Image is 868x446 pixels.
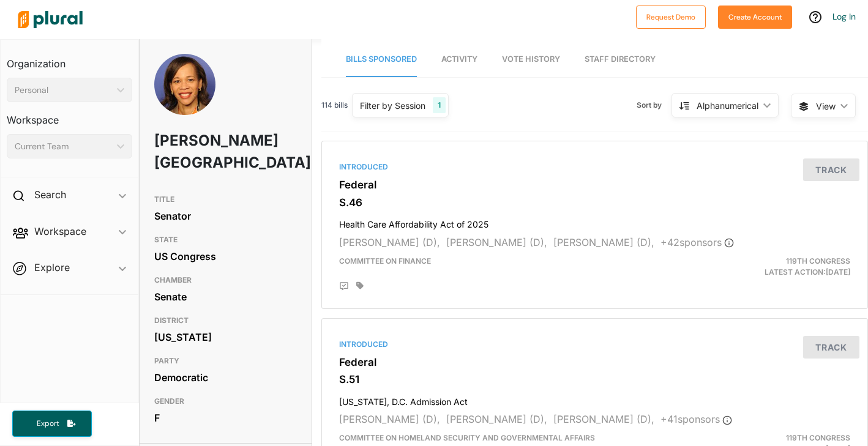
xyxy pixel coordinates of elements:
h3: PARTY [154,354,297,368]
a: Create Account [718,10,792,23]
div: Introduced [339,339,850,350]
span: View [816,100,836,113]
h4: [US_STATE], D.C. Admission Act [339,391,850,407]
img: Headshot of Lisa Blunt Rochester [154,54,215,128]
div: Current Team [15,140,112,153]
span: [PERSON_NAME] (D), [339,236,440,248]
div: Latest Action: [DATE] [683,256,859,278]
a: Bills Sponsored [346,42,417,77]
span: [PERSON_NAME] (D), [553,236,654,248]
span: Committee on Finance [339,256,431,266]
div: Introduced [339,162,850,173]
div: Alphanumerical [697,99,758,112]
span: [PERSON_NAME] (D), [339,413,440,425]
span: Sort by [637,100,672,111]
h3: CHAMBER [154,273,297,288]
span: Activity [441,54,477,64]
button: Export [12,411,92,437]
span: + 41 sponsor s [660,413,732,425]
h3: GENDER [154,394,297,409]
div: Personal [15,84,112,97]
div: [US_STATE] [154,328,297,346]
span: 114 bills [321,100,348,111]
span: + 42 sponsor s [660,236,734,248]
h3: S.46 [339,196,850,209]
span: Export [28,418,67,429]
div: 1 [433,97,446,113]
h3: DISTRICT [154,313,297,328]
span: Vote History [502,54,560,64]
h4: Health Care Affordability Act of 2025 [339,214,850,230]
div: Senate [154,288,297,306]
h1: [PERSON_NAME] [GEOGRAPHIC_DATA] [154,122,240,181]
div: Democratic [154,368,297,387]
button: Request Demo [636,6,706,29]
span: 119th Congress [786,433,850,442]
button: Track [803,158,859,181]
span: [PERSON_NAME] (D), [446,236,547,248]
div: US Congress [154,247,297,266]
h3: S.51 [339,373,850,385]
h3: STATE [154,232,297,247]
span: [PERSON_NAME] (D), [553,413,654,425]
h3: Federal [339,356,850,368]
button: Track [803,336,859,359]
div: Senator [154,207,297,225]
a: Activity [441,42,477,77]
a: Log In [832,11,856,22]
span: 119th Congress [786,256,850,266]
h3: Organization [7,46,132,73]
a: Vote History [502,42,560,77]
h3: TITLE [154,192,297,207]
div: F [154,409,297,427]
span: Bills Sponsored [346,54,417,64]
div: Filter by Session [360,99,425,112]
div: Add tags [356,281,364,290]
div: Add Position Statement [339,281,349,291]
span: [PERSON_NAME] (D), [446,413,547,425]
a: Staff Directory [585,42,656,77]
button: Create Account [718,6,792,29]
h3: Federal [339,179,850,191]
a: Request Demo [636,10,706,23]
h2: Search [34,188,66,201]
h3: Workspace [7,102,132,129]
span: Committee on Homeland Security and Governmental Affairs [339,433,595,442]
